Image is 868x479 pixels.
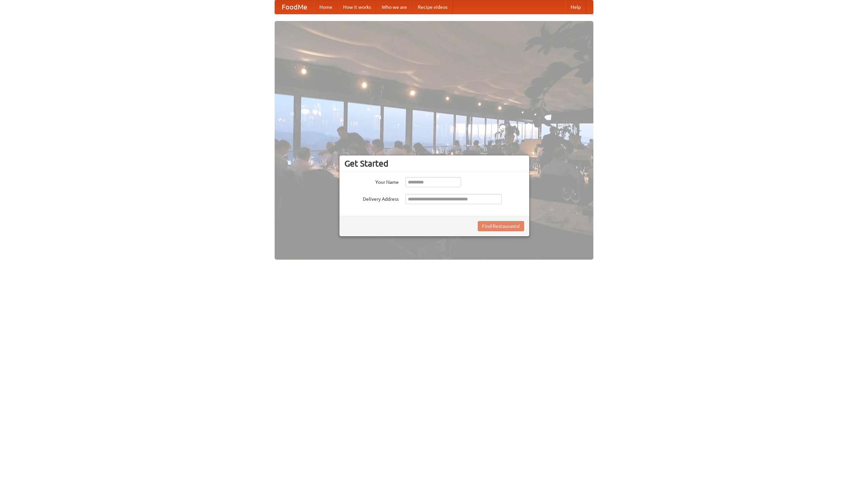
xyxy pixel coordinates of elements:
a: FoodMe [275,0,314,14]
a: Help [565,0,586,14]
label: Your Name [344,177,399,186]
h3: Get Started [344,158,524,169]
a: Who we are [376,0,412,14]
a: Recipe videos [412,0,453,14]
a: How it works [338,0,376,14]
label: Delivery Address [344,194,399,202]
button: Find Restaurants! [478,221,524,231]
a: Home [314,0,338,14]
